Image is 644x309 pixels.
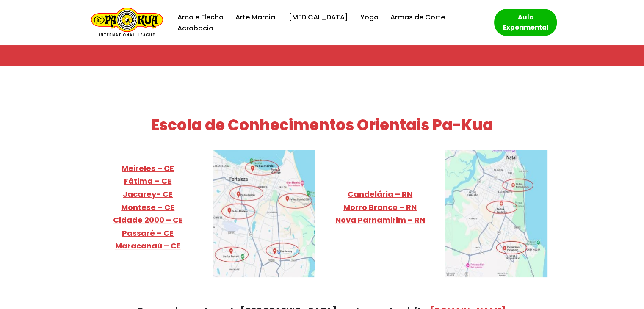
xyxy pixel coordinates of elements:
a: [MEDICAL_DATA] [289,11,348,23]
a: Yoga [360,11,378,23]
div: Menu primário [176,11,481,34]
a: Meireles – CEFátima – CEJacarey- CEMontese – CECidade 2000 – CEPassaré – CE [113,163,183,238]
a: Acrobacia [177,22,213,34]
a: Morro Branco – RNNova Parnamirim – RN [335,202,425,226]
a: Aula Experimental [494,9,557,36]
a: Arte Marcial [235,11,277,23]
a: Armas de Corte [390,11,445,23]
a: Maracanaú – CE [115,240,181,251]
h2: Escola de Conhecimentos Orientais Pa-Kua [3,113,641,138]
a: Candelária – RN [348,189,412,199]
a: Escola de Conhecimentos Orientais Pa-Kua Uma escola para toda família [87,8,163,38]
a: Arco e Flecha [177,11,224,23]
